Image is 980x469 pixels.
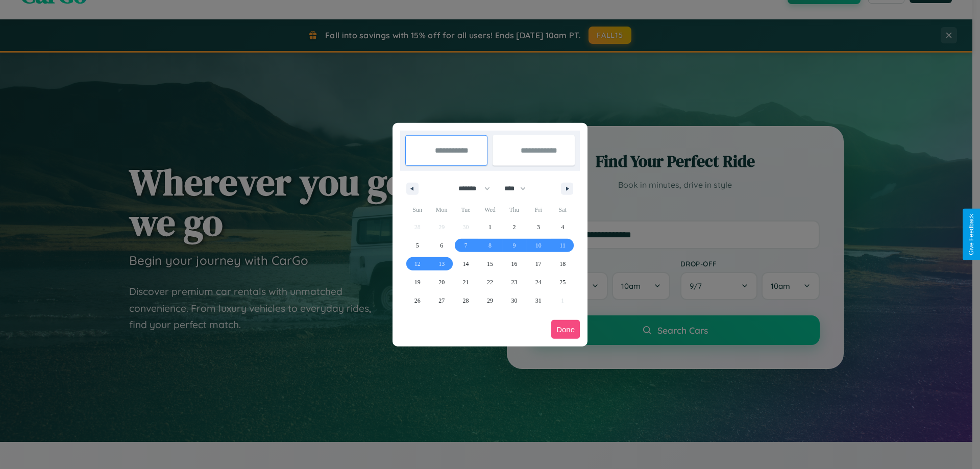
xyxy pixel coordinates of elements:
[414,291,421,310] span: 26
[487,273,493,291] span: 22
[488,236,492,255] span: 8
[502,218,526,236] button: 2
[502,255,526,273] button: 16
[440,236,443,255] span: 6
[438,255,445,273] span: 13
[478,291,502,310] button: 29
[463,291,469,310] span: 28
[438,273,445,291] span: 20
[429,202,453,218] span: Mon
[463,255,469,273] span: 14
[511,273,517,291] span: 23
[478,202,502,218] span: Wed
[454,236,478,255] button: 7
[502,202,526,218] span: Thu
[488,218,492,236] span: 1
[526,218,550,236] button: 3
[464,236,468,255] span: 7
[551,273,575,291] button: 25
[551,236,575,255] button: 11
[478,236,502,255] button: 8
[454,202,478,218] span: Tue
[537,218,540,236] span: 3
[429,255,453,273] button: 13
[559,255,566,273] span: 18
[405,291,429,310] button: 26
[561,218,564,236] span: 4
[478,255,502,273] button: 15
[429,236,453,255] button: 6
[487,255,493,273] span: 15
[478,273,502,291] button: 22
[405,273,429,291] button: 19
[551,320,580,339] button: Done
[438,291,445,310] span: 27
[526,202,550,218] span: Fri
[512,236,516,255] span: 9
[416,236,419,255] span: 5
[968,214,975,255] div: Give Feedback
[559,236,566,255] span: 11
[526,273,550,291] button: 24
[405,255,429,273] button: 12
[454,291,478,310] button: 28
[512,218,516,236] span: 2
[511,255,517,273] span: 16
[502,236,526,255] button: 9
[454,255,478,273] button: 14
[478,218,502,236] button: 1
[551,218,575,236] button: 4
[414,255,421,273] span: 12
[551,255,575,273] button: 18
[526,291,550,310] button: 31
[414,273,421,291] span: 19
[511,291,517,310] span: 30
[559,273,566,291] span: 25
[526,255,550,273] button: 17
[454,273,478,291] button: 21
[429,291,453,310] button: 27
[405,202,429,218] span: Sun
[535,255,542,273] span: 17
[502,291,526,310] button: 30
[463,273,469,291] span: 21
[502,273,526,291] button: 23
[526,236,550,255] button: 10
[535,291,542,310] span: 31
[535,236,542,255] span: 10
[487,291,493,310] span: 29
[535,273,542,291] span: 24
[551,202,575,218] span: Sat
[405,236,429,255] button: 5
[429,273,453,291] button: 20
